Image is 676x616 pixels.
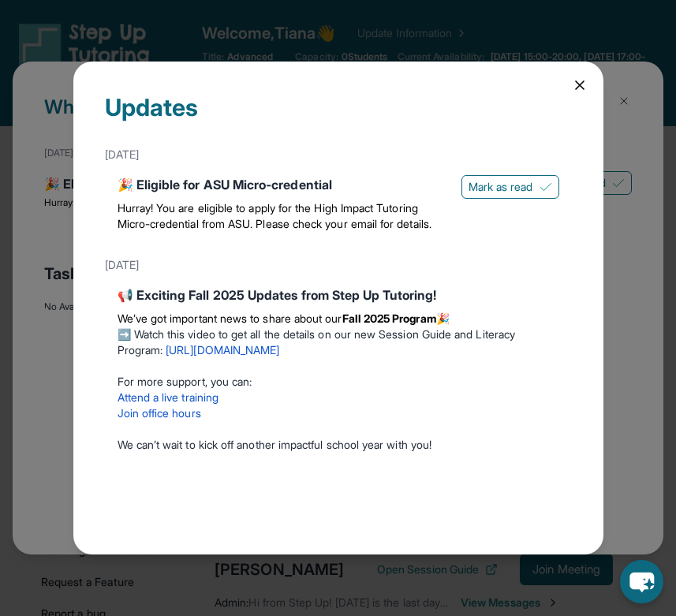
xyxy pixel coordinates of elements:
[461,175,559,199] button: Mark as read
[118,201,431,230] span: Hurray! You are eligible to apply for the High Impact Tutoring Micro-credential from ASU. Please ...
[342,312,436,325] strong: Fall 2025 Program
[469,179,533,195] span: Mark as read
[105,140,572,169] div: [DATE]
[118,406,201,420] a: Join office hours
[620,560,663,603] button: chat-button
[118,327,559,358] p: ➡️ Watch this video to get all the details on our new Session Guide and Literacy Program:
[118,312,342,325] span: We’ve got important news to share about our
[105,251,572,279] div: [DATE]
[436,312,450,325] span: 🎉
[118,175,449,194] div: 🎉 Eligible for ASU Micro-credential
[118,390,219,404] a: Attend a live training
[540,181,552,193] img: Mark as read
[105,93,572,140] div: Updates
[118,437,559,453] p: We can’t wait to kick off another impactful school year with you!
[118,375,252,388] span: For more support, you can:
[166,343,279,357] a: [URL][DOMAIN_NAME]
[118,286,559,304] div: 📢 Exciting Fall 2025 Updates from Step Up Tutoring!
